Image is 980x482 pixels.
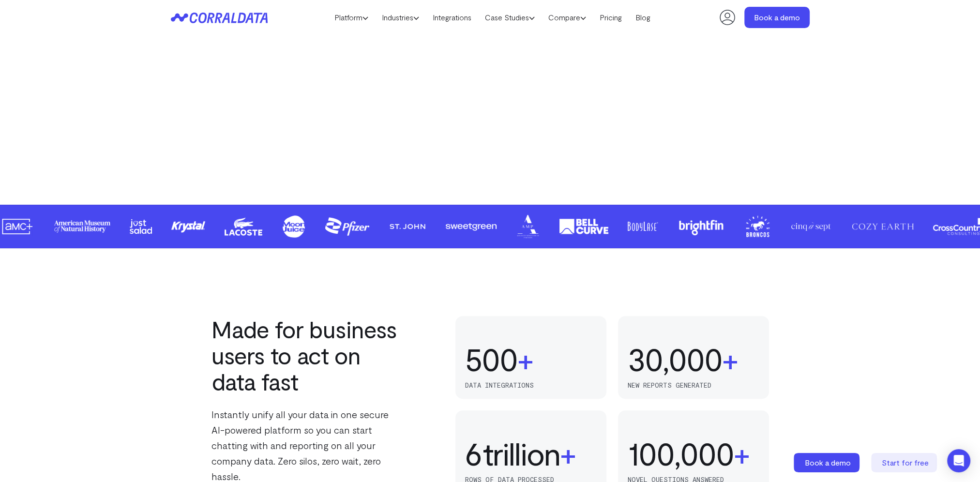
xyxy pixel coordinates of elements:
[794,453,861,472] a: Book a demo
[542,10,593,25] a: Compare
[465,436,483,471] div: 6
[465,342,517,377] div: 500
[628,342,722,377] div: 30,000
[628,436,734,471] div: 100,000
[328,10,375,25] a: Platform
[560,436,576,471] span: +
[478,10,542,25] a: Case Studies
[628,381,759,389] p: new reports generated
[805,458,851,467] span: Book a demo
[593,10,629,25] a: Pricing
[375,10,426,25] a: Industries
[734,436,750,471] span: +
[517,342,533,377] span: +
[722,342,738,377] span: +
[426,10,478,25] a: Integrations
[465,381,597,389] p: data integrations
[882,458,929,467] span: Start for free
[947,449,970,472] div: Open Intercom Messenger
[629,10,657,25] a: Blog
[871,453,939,472] a: Start for free
[744,7,810,28] a: Book a demo
[483,436,560,471] span: trillion
[211,316,403,394] h2: Made for business users to act on data fast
